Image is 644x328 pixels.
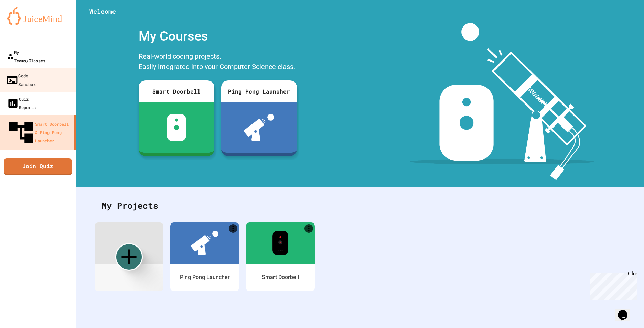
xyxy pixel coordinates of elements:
[304,224,313,233] a: More
[7,48,45,65] div: My Teams/Classes
[244,114,275,141] img: ppl-with-ball.png
[180,273,230,282] div: Ping Pong Launcher
[167,114,186,141] img: sdb-white.svg
[135,23,300,50] div: My Courses
[272,231,289,255] img: sdb-real-colors.png
[135,50,300,75] div: Real-world coding projects. Easily integrated into your Computer Science class.
[191,231,218,255] img: ppl-with-ball.png
[229,224,237,233] a: More
[615,300,637,321] iframe: chat widget
[262,273,299,282] div: Smart Doorbell
[7,95,36,111] div: Quiz Reports
[4,158,72,175] a: Join Quiz
[6,71,36,88] div: Code Sandbox
[95,192,625,219] div: My Projects
[115,243,143,271] div: Create new
[170,222,239,291] a: MorePing Pong Launcher
[221,80,297,102] div: Ping Pong Launcher
[7,7,69,25] img: logo-orange.svg
[246,222,315,291] a: MoreSmart Doorbell
[3,3,47,44] div: Chat with us now!Close
[587,271,637,300] iframe: chat widget
[7,118,72,146] div: Smart Doorbell & Ping Pong Launcher
[139,80,214,102] div: Smart Doorbell
[410,23,594,180] img: banner-image-my-projects.png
